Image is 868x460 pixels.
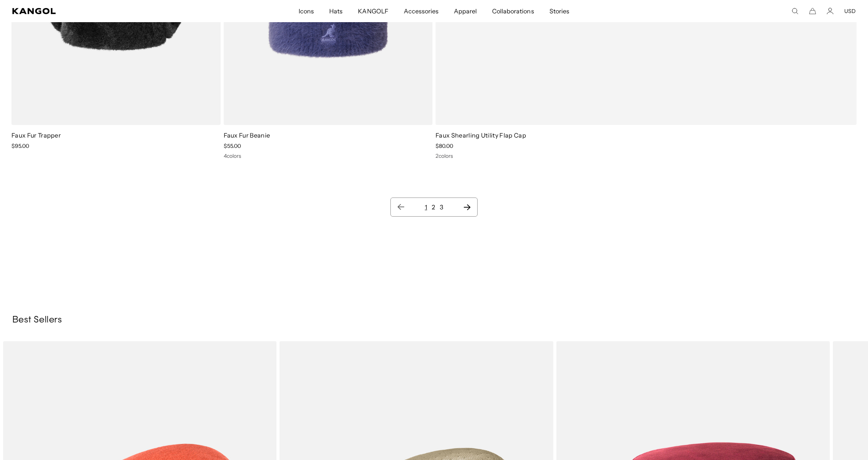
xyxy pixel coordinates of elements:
[12,8,198,14] a: Kangol
[390,198,478,217] nav: Pagination
[11,143,29,149] span: $95.00
[792,8,798,15] summary: Search here
[436,152,857,159] div: 2 colors
[844,8,856,15] button: USD
[11,131,61,139] a: Faux Fur Trapper
[224,143,241,149] span: $55.00
[440,203,443,211] a: 3 page
[12,314,856,326] h3: Best Sellers
[463,203,471,211] a: Next page
[224,131,270,139] a: Faux Fur Beanie
[425,203,427,211] a: 1 page
[827,8,834,15] a: Account
[809,8,816,15] button: Cart
[436,143,453,149] span: $80.00
[224,152,433,159] div: 4 colors
[436,131,526,139] a: Faux Shearling Utility Flap Cap
[432,203,435,211] a: 2 page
